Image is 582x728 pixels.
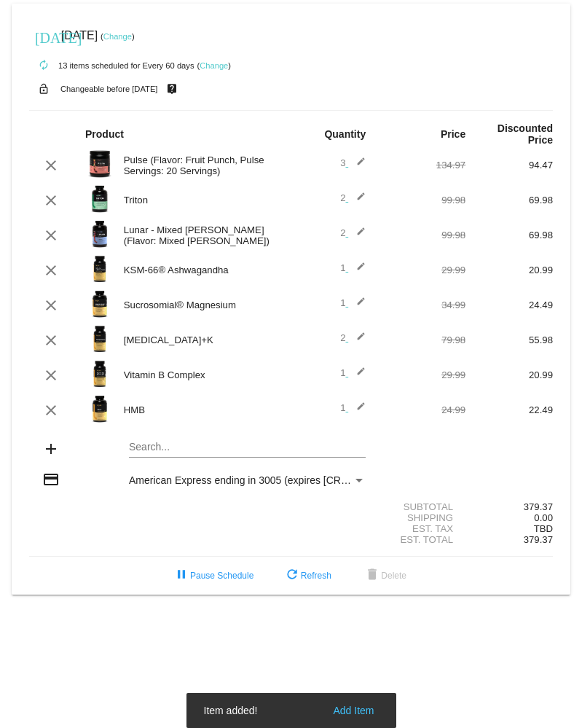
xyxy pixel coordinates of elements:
[35,57,52,74] mat-icon: autorenew
[129,474,436,486] span: American Express ending in 3005 (expires [CREDIT_CARD_DATA])
[272,563,343,589] button: Refresh
[85,359,114,388] img: vitamin-b-image.png
[42,332,60,349] mat-icon: clear
[348,262,366,279] mat-icon: edit
[85,394,114,423] img: Image-1-HMB-1000x1000-1.png
[117,265,291,275] div: KSM-66® Ashwagandha
[363,571,406,581] span: Delete
[204,703,379,718] simple-snack-bar: Item added!
[465,265,553,275] div: 20.99
[129,442,366,453] input: Search...
[42,227,60,244] mat-icon: clear
[348,297,366,314] mat-icon: edit
[117,154,291,176] div: Pulse (Flavor: Fruit Punch, Pulse Servings: 20 Servings)
[340,402,366,413] span: 1
[85,149,114,179] img: Image-1-Carousel-Pulse-20S-Fruit-Punch-Transp.png
[129,474,366,486] mat-select: Payment Method
[378,195,465,206] div: 99.98
[378,265,465,275] div: 29.99
[340,192,366,203] span: 2
[85,184,114,214] img: Image-1-Carousel-Triton-Transp.png
[103,32,132,41] a: Change
[329,703,378,718] button: Add Item
[85,128,124,140] strong: Product
[42,402,60,419] mat-icon: clear
[117,224,291,246] div: Lunar - Mixed [PERSON_NAME] (Flavor: Mixed [PERSON_NAME])
[85,219,114,248] img: Image-1-Carousel-Lunar-MB-Roman-Berezecky.png
[378,300,465,310] div: 34.99
[498,122,553,146] strong: Discounted Price
[465,195,553,206] div: 69.98
[42,367,60,384] mat-icon: clear
[378,334,465,345] div: 79.98
[352,563,418,589] button: Delete
[441,128,465,140] strong: Price
[85,289,114,318] img: magnesium-carousel-1.png
[117,404,291,415] div: HMB
[197,61,231,70] small: ( )
[465,404,553,415] div: 22.49
[173,567,190,584] mat-icon: pause
[465,300,553,310] div: 24.49
[524,534,553,545] span: 379.37
[378,230,465,240] div: 99.98
[465,334,553,345] div: 55.98
[348,332,366,349] mat-icon: edit
[340,367,366,378] span: 1
[173,571,253,581] span: Pause Schedule
[42,440,60,458] mat-icon: add
[340,297,366,308] span: 1
[324,128,366,140] strong: Quantity
[117,195,291,206] div: Triton
[60,85,158,93] small: Changeable before [DATE]
[101,32,135,41] small: ( )
[35,28,52,45] mat-icon: [DATE]
[163,79,181,98] mat-icon: live_help
[283,571,331,581] span: Refresh
[340,262,366,273] span: 1
[378,523,465,534] div: Est. Tax
[378,404,465,415] div: 24.99
[161,563,265,589] button: Pause Schedule
[42,297,60,314] mat-icon: clear
[340,332,366,343] span: 2
[117,334,291,345] div: [MEDICAL_DATA]+K
[534,523,553,534] span: TBD
[85,324,114,353] img: Image-1-Carousel-Vitamin-DK-Photoshoped-1000x1000-1.png
[42,471,60,488] mat-icon: credit_card
[42,157,60,174] mat-icon: clear
[465,160,553,171] div: 94.47
[378,369,465,380] div: 29.99
[465,230,553,240] div: 69.98
[42,192,60,209] mat-icon: clear
[117,369,291,380] div: Vitamin B Complex
[465,501,553,512] div: 379.37
[465,369,553,380] div: 20.99
[348,227,366,244] mat-icon: edit
[42,262,60,279] mat-icon: clear
[378,534,465,545] div: Est. Total
[348,192,366,209] mat-icon: edit
[363,567,381,584] mat-icon: delete
[283,567,301,584] mat-icon: refresh
[378,512,465,523] div: Shipping
[348,402,366,419] mat-icon: edit
[340,227,366,238] span: 2
[340,157,366,168] span: 3
[378,501,465,512] div: Subtotal
[35,79,52,98] mat-icon: lock_open
[378,160,465,171] div: 134.97
[534,512,553,523] span: 0.00
[200,61,228,70] a: Change
[29,61,194,70] small: 13 items scheduled for Every 60 days
[348,367,366,384] mat-icon: edit
[85,254,114,283] img: Image-1-Carousel-Ash-1000x1000-Transp-v2.png
[348,157,366,174] mat-icon: edit
[117,300,291,310] div: Sucrosomial® Magnesium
